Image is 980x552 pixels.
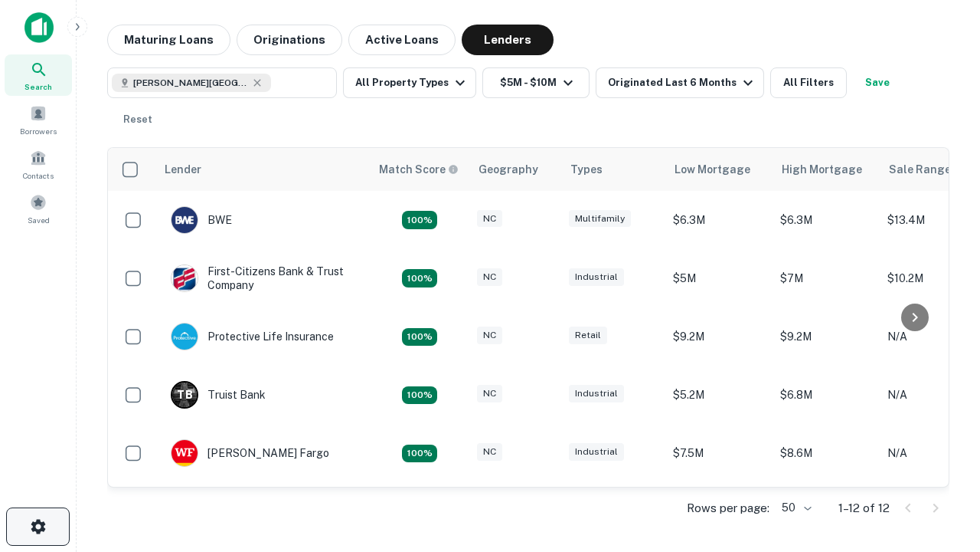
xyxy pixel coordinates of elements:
td: $7.5M [665,424,773,482]
img: picture [171,207,198,233]
button: All Property Types [343,67,476,98]
span: Saved [28,214,50,226]
div: Matching Properties: 2, hasApolloMatch: undefined [402,269,437,287]
td: $7M [773,249,880,307]
td: $9.2M [665,307,773,366]
div: Types [570,160,603,179]
button: Save your search to get updates of matches that match your search criteria. [853,67,902,98]
div: Industrial [569,268,624,286]
h6: Match Score [379,161,456,178]
td: $8.6M [773,424,880,482]
button: Reset [113,104,162,135]
button: Lenders [462,25,554,55]
div: [PERSON_NAME] Fargo [171,439,329,467]
th: Types [561,148,665,191]
div: 50 [776,497,814,519]
div: Lender [165,160,201,179]
th: Lender [155,148,370,191]
div: Truist Bank [171,381,266,409]
div: High Mortgage [782,160,862,179]
a: Contacts [5,143,72,185]
td: $6.3M [773,191,880,249]
button: Originated Last 6 Months [596,67,764,98]
td: $8.8M [773,482,880,540]
div: BWE [171,206,232,234]
a: Borrowers [5,99,72,140]
img: picture [171,440,198,466]
div: First-citizens Bank & Trust Company [171,264,354,292]
div: Matching Properties: 2, hasApolloMatch: undefined [402,328,437,347]
div: Low Mortgage [675,160,750,179]
img: capitalize-icon.png [24,12,54,43]
div: Retail [569,327,607,344]
div: NC [477,210,502,228]
p: Rows per page: [687,499,769,517]
div: Matching Properties: 2, hasApolloMatch: undefined [402,211,437,229]
a: Search [5,54,72,96]
button: Maturing Loans [107,25,230,55]
td: $6.8M [773,366,880,424]
p: 1–12 of 12 [838,499,890,517]
iframe: Chat Widget [903,380,980,454]
div: Geography [479,160,538,179]
div: Sale Range [889,160,951,179]
td: $6.3M [665,191,773,249]
td: $5.2M [665,366,773,424]
button: $5M - $10M [482,67,590,98]
th: High Mortgage [773,148,880,191]
button: All Filters [770,67,847,98]
div: NC [477,385,502,402]
th: Capitalize uses an advanced AI algorithm to match your search with the best lender. The match sco... [370,148,469,191]
a: Saved [5,188,72,229]
div: Originated Last 6 Months [608,74,757,92]
th: Low Mortgage [665,148,773,191]
div: Capitalize uses an advanced AI algorithm to match your search with the best lender. The match sco... [379,161,459,178]
td: $5M [665,249,773,307]
div: Industrial [569,385,624,402]
button: Originations [237,25,342,55]
button: Active Loans [348,25,456,55]
span: Contacts [23,169,54,182]
p: T B [177,387,192,403]
div: NC [477,443,502,461]
td: $9.2M [773,307,880,366]
div: Matching Properties: 2, hasApolloMatch: undefined [402,445,437,463]
td: $8.8M [665,482,773,540]
img: picture [171,265,198,291]
div: Industrial [569,443,624,461]
div: Multifamily [569,210,631,228]
div: Matching Properties: 3, hasApolloMatch: undefined [402,386,437,405]
span: Search [24,80,52,93]
span: [PERSON_NAME][GEOGRAPHIC_DATA], [GEOGRAPHIC_DATA] [133,76,248,90]
th: Geography [469,148,561,191]
div: NC [477,327,502,344]
div: NC [477,268,502,286]
span: Borrowers [20,125,57,137]
div: Protective Life Insurance [171,323,334,350]
img: picture [171,324,198,350]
